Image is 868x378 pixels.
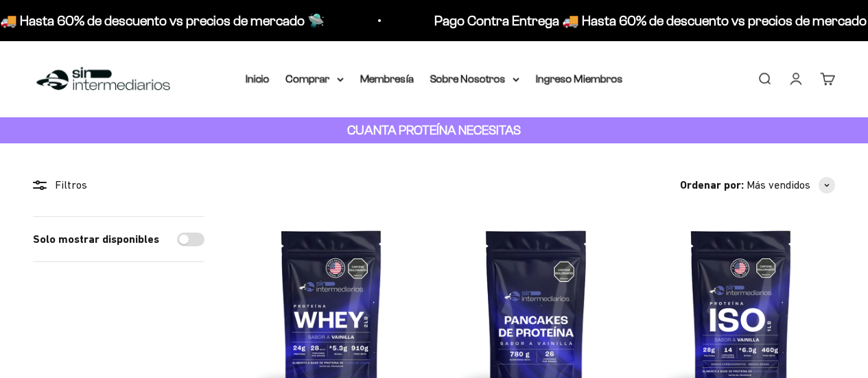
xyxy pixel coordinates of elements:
[286,70,344,88] summary: Comprar
[33,231,159,248] label: Solo mostrar disponibles
[360,73,414,84] a: Membresía
[347,123,521,137] strong: CUANTA PROTEÍNA NECESITAS
[430,70,519,88] summary: Sobre Nosotros
[747,176,810,194] span: Más vendidos
[246,73,270,84] a: Inicio
[680,176,744,194] span: Ordenar por:
[33,176,204,194] div: Filtros
[747,176,835,194] button: Más vendidos
[536,73,623,84] a: Ingreso Miembros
